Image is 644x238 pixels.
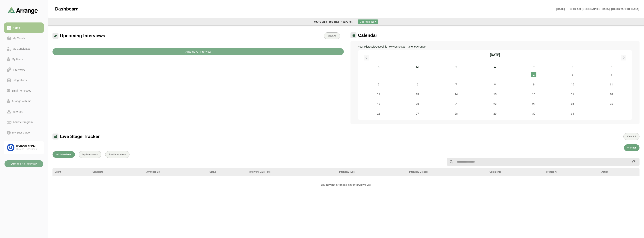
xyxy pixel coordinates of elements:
span: Wednesday, October 8, 2025 [492,82,498,87]
span: Thursday, October 30, 2025 [531,111,536,116]
span: Sunday, October 19, 2025 [376,101,381,107]
a: View All [324,32,340,39]
span: View All [627,135,636,138]
div: My Users [10,57,25,61]
div: S [592,65,631,70]
span: Monday, October 13, 2025 [415,92,420,97]
div: BioMed Recruitment [16,148,41,151]
span: Wednesday, October 15, 2025 [492,92,498,97]
div: F [553,65,592,70]
span: All Interviews [56,153,71,156]
a: My Candidates [4,43,44,54]
span: Friday, October 17, 2025 [570,92,575,97]
span: Thursday, October 2, 2025 [531,72,536,77]
span: Thursday, October 23, 2025 [531,101,536,107]
i: appended action [632,160,636,164]
span: Friday, October 24, 2025 [570,101,575,107]
span: Tuesday, October 14, 2025 [454,92,459,97]
span: Wednesday, October 1, 2025 [492,72,498,77]
a: Home [4,22,44,33]
div: Candidate [92,170,142,174]
span: Wednesday, October 29, 2025 [492,111,498,116]
span: Saturday, October 18, 2025 [609,92,614,97]
span: Tuesday, October 7, 2025 [454,82,459,87]
span: Past Interviews [109,153,126,156]
span: Monday, October 20, 2025 [415,101,420,107]
span: Monday, October 27, 2025 [415,111,420,116]
div: Interview Type [339,170,405,174]
p: [DATE] [556,7,567,11]
div: My Clients [11,36,27,40]
div: Affiliate Program [11,120,34,124]
div: You're on a Free Trial (7 days left) [314,20,353,24]
b: Arrange An Interview [185,48,211,55]
div: [PERSON_NAME] [16,144,41,148]
span: Thursday, October 9, 2025 [531,82,536,87]
div: Client [55,170,88,174]
button: My Interviews [79,151,101,158]
a: Arrange with me [4,96,44,106]
div: S [359,65,398,70]
a: Interviews [4,64,44,75]
span: Tuesday, October 28, 2025 [454,111,459,116]
a: Integrations [4,75,44,85]
a: My Subscription [4,127,44,138]
div: Integrations [11,78,28,82]
img: arrangeai-name-small-logo.4d2b8aee.svg [8,7,38,14]
div: Created At [546,170,597,174]
a: My Users [4,54,44,64]
span: Dashboard [55,6,79,12]
button: Upgrade Now [358,19,378,24]
div: Interviews [11,67,26,72]
a: My Clients [4,33,44,43]
h2: You haven't arranged any interviews yet. [202,183,490,187]
span: View All [327,34,336,37]
button: Arrange An Interview [4,160,43,167]
div: W [476,65,514,70]
button: Past Interviews [105,151,130,158]
span: Upcoming Interviews [60,33,105,39]
span: Sunday, October 5, 2025 [376,82,381,87]
div: Action [601,170,637,174]
a: Affiliate Program [4,117,44,127]
div: T [514,65,553,70]
div: M [398,65,437,70]
div: Comments [489,170,541,174]
div: Interview Date/Time [249,170,335,174]
div: Status [210,170,245,174]
div: Email Templates [10,88,33,93]
span: Saturday, October 25, 2025 [609,101,614,107]
div: My Candidates [11,46,32,51]
div: Home [11,25,21,30]
div: Tutorials [11,109,24,114]
a: Tutorials [4,106,44,117]
span: Sunday, October 26, 2025 [376,111,381,116]
span: Friday, October 3, 2025 [570,72,575,77]
div: T [437,65,476,70]
span: Thursday, October 16, 2025 [531,92,536,97]
span: Saturday, October 4, 2025 [609,72,614,77]
p: Your Microsoft Outlook is now connected - time to Arrange. [358,44,632,49]
span: Monday, October 6, 2025 [415,82,420,87]
a: [PERSON_NAME]BioMed Recruitment [4,141,44,154]
button: All Interviews [52,151,75,158]
button: View All [623,133,640,140]
span: Tuesday, October 21, 2025 [454,101,459,107]
span: Filter [630,146,636,149]
a: Email Templates [4,85,44,96]
span: Saturday, October 11, 2025 [609,82,614,87]
span: Live Stage Tracker [60,134,100,139]
span: Upgrade Now [359,20,377,23]
b: Arrange An Interview [11,160,37,167]
span: My Interviews [82,153,98,156]
span: Sunday, October 12, 2025 [376,92,381,97]
div: [DATE] [490,52,500,57]
span: Friday, October 31, 2025 [570,111,575,116]
div: My Subscription [11,130,33,135]
span: Calendar [358,33,377,38]
button: Filter [624,144,640,151]
div: Arrange with me [10,99,33,103]
button: Arrange An Interview [52,48,344,55]
span: Wednesday, October 22, 2025 [492,101,498,107]
div: Interview Method [409,170,485,174]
